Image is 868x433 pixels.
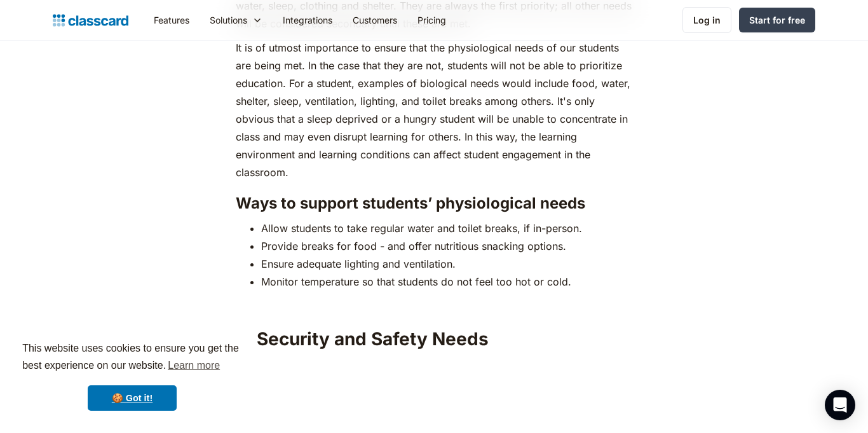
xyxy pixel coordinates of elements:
div: Open Intercom Messenger [825,390,855,420]
div: Log in [693,13,721,27]
div: Solutions [210,13,247,27]
li: Allow students to take regular water and toilet breaks, if in-person. [261,219,632,237]
a: Integrations [273,6,342,34]
h3: Ways to support students’ physiological needs [236,194,632,213]
a: home [53,11,128,29]
div: cookieconsent [10,329,254,423]
p: It is of utmost importance to ensure that the physiological needs of our students are being met. ... [236,39,632,181]
li: Monitor temperature so that students do not feel too hot or cold. [261,273,632,291]
a: learn more about cookies [166,356,222,375]
li: Provide breaks for food - and offer nutritious snacking options. [261,237,632,255]
a: Features [144,6,200,34]
div: Start for free [749,13,805,27]
div: Solutions [200,6,273,34]
a: Start for free [739,8,815,32]
a: Log in [682,7,731,33]
p: ‍ [236,297,632,315]
a: dismiss cookie message [88,385,177,411]
h2: 2. Security and Safety Needs [236,327,632,350]
a: Customers [342,6,407,34]
a: Pricing [407,6,456,34]
li: Ensure adequate lighting and ventilation. [261,255,632,273]
span: This website uses cookies to ensure you get the best experience on our website. [22,341,242,375]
